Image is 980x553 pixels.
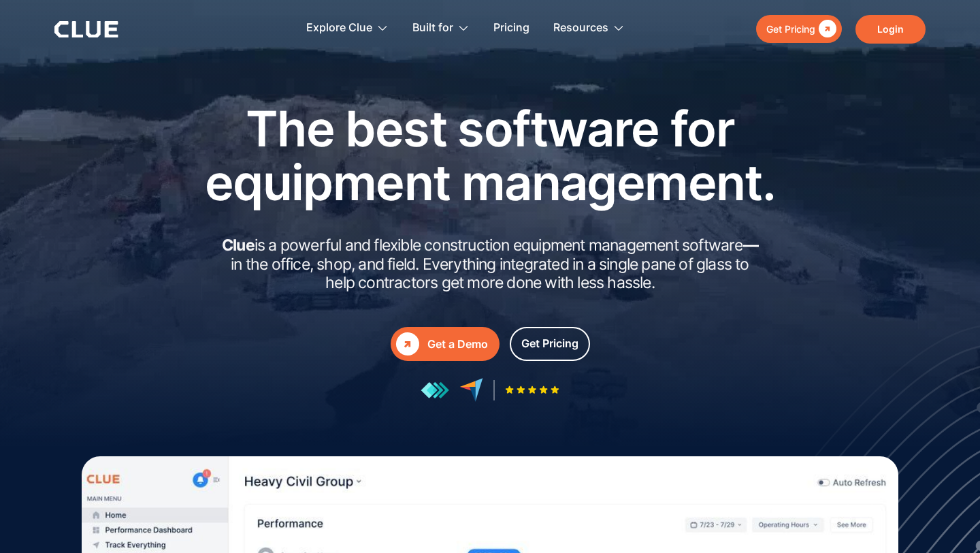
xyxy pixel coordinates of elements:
a: Get Pricing [510,327,590,361]
a: Get Pricing [756,15,842,43]
strong: — [743,236,758,255]
img: reviews at getapp [421,381,449,399]
div:  [396,332,419,355]
div: Get Pricing [766,20,815,37]
a: Pricing [493,7,529,50]
div: Built for [412,7,453,50]
div: Explore Clue [306,7,389,50]
a: Login [855,15,926,44]
h1: The best software for equipment management. [184,101,796,209]
img: Five-star rating icon [505,385,559,394]
div: Get a Demo [427,336,488,353]
div: Explore Clue [306,7,372,50]
div: Resources [553,7,625,50]
strong: Clue [222,236,255,255]
iframe: Chat Widget [912,488,980,553]
div: Built for [412,7,470,50]
a: Get a Demo [391,327,500,361]
h2: is a powerful and flexible construction equipment management software in the office, shop, and fi... [218,236,762,293]
div: Get Pricing [521,335,578,352]
div: Resources [553,7,608,50]
div:  [815,20,836,37]
img: reviews at capterra [459,378,483,402]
